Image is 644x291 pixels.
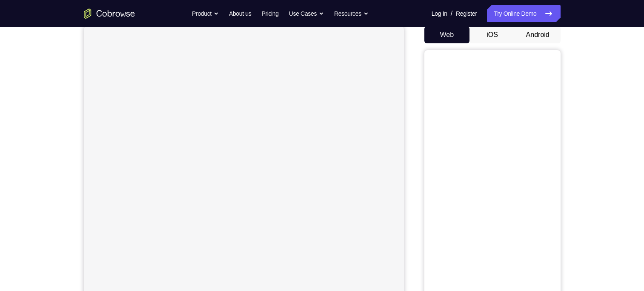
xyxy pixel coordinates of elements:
a: Log In [432,5,447,22]
button: Resources [334,5,369,22]
a: Go to the home page [84,8,135,19]
a: Register [456,5,477,22]
button: Use Cases [289,5,324,22]
button: iOS [469,26,515,43]
a: About us [229,5,251,22]
a: Pricing [261,5,278,22]
span: / [451,8,452,19]
button: Android [515,26,561,43]
button: Product [192,5,219,22]
a: Try Online Demo [487,5,560,22]
button: Web [424,26,470,43]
